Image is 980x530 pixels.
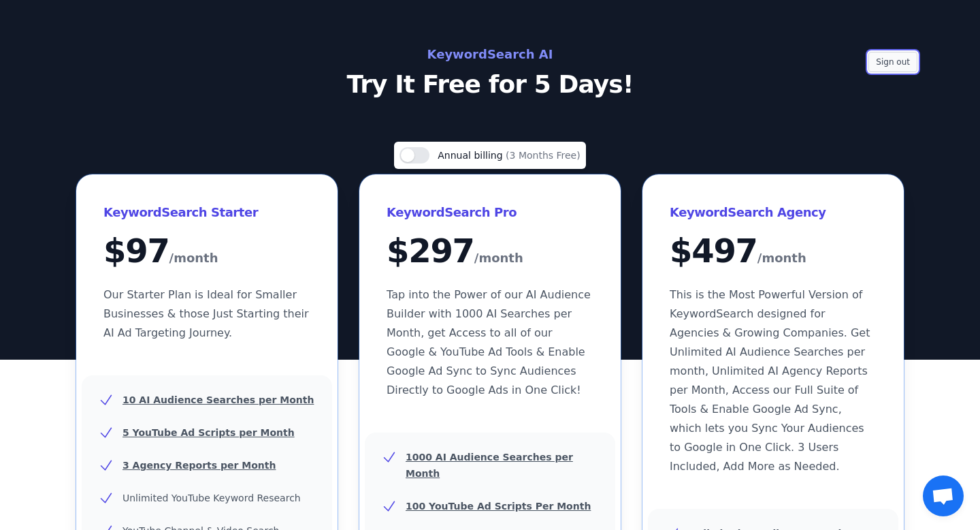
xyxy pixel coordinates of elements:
[670,288,870,473] span: This is the Most Powerful Version of KeywordSearch designed for Agencies & Growing Companies. Get...
[122,394,314,405] u: 10 AI Audience Searches per Month
[122,460,276,471] u: 3 Agency Reports per Month
[923,476,964,516] a: Ouvrir le chat
[122,427,295,438] u: 5 YouTube Ad Scripts per Month
[387,202,593,223] h3: KeywordSearch Pro
[103,202,310,223] h3: KeywordSearch Starter
[122,493,301,503] span: Unlimited YouTube Keyword Research
[670,202,877,223] h3: KeywordSearch Agency
[406,452,573,479] u: 1000 AI Audience Searches per Month
[474,247,523,269] span: /month
[670,234,877,269] div: $ 497
[185,44,795,65] h2: KeywordSearch AI
[103,234,310,269] div: $ 97
[406,501,591,512] u: 100 YouTube Ad Scripts Per Month
[387,288,591,396] span: Tap into the Power of our AI Audience Builder with 1000 AI Searches per Month, get Access to all ...
[185,71,795,98] p: Try It Free for 5 Days!
[757,247,806,269] span: /month
[103,288,309,339] span: Our Starter Plan is Ideal for Smaller Businesses & those Just Starting their AI Ad Targeting Jour...
[868,52,917,72] button: Sign out
[506,150,581,161] span: (3 Months Free)
[387,234,593,269] div: $ 297
[169,247,218,269] span: /month
[438,150,506,161] span: Annual billing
